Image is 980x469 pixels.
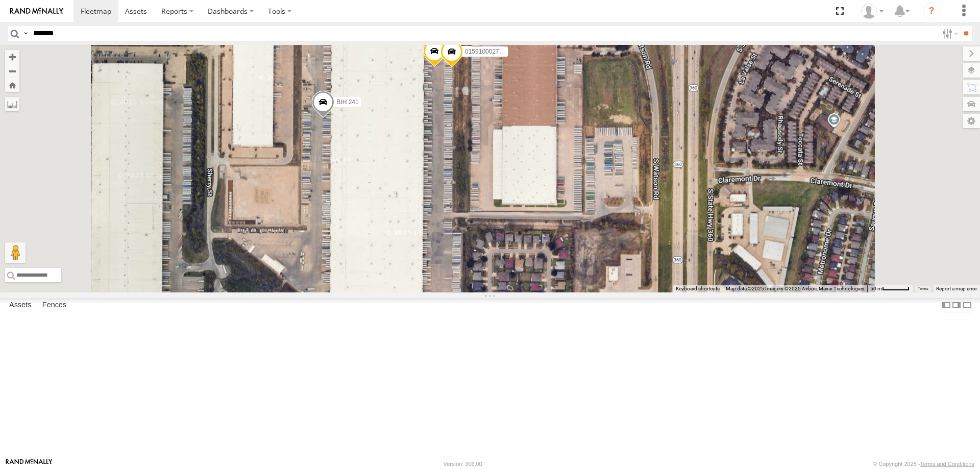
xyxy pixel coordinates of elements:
div: Nele . [857,4,887,19]
button: Zoom Home [5,78,19,92]
label: Dock Summary Table to the Left [941,298,951,313]
span: 50 m [870,286,882,291]
div: © Copyright 2025 - [873,461,974,467]
label: Hide Summary Table [962,298,972,313]
label: Search Filter Options [938,26,960,41]
div: Version: 306.00 [444,461,482,467]
button: Zoom in [5,50,19,64]
a: Terms (opens in new tab) [918,287,928,291]
label: Dock Summary Table to the Right [951,298,962,313]
button: Keyboard shortcuts [676,285,720,292]
button: Zoom out [5,64,19,78]
label: Measure [5,97,19,111]
button: Drag Pegman onto the map to open Street View [5,242,26,263]
a: Report a map error [936,286,977,291]
label: Map Settings [963,114,980,128]
span: 015910002760315 [465,47,516,55]
i: ? [923,3,940,19]
button: Map Scale: 50 m per 50 pixels [867,285,913,292]
a: Visit our Website [6,459,53,469]
label: Assets [4,298,36,312]
a: Terms and Conditions [920,461,974,467]
span: Map data ©2025 Imagery ©2025 Airbus, Maxar Technologies [726,286,864,291]
span: BIH 241 [336,98,358,106]
img: rand-logo.svg [10,8,63,15]
label: Search Query [21,26,30,41]
label: Fences [37,298,71,312]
